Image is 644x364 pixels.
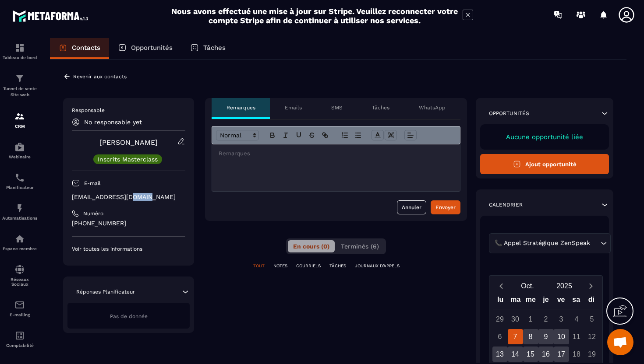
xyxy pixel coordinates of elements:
p: TÂCHES [329,263,346,269]
button: Open months overlay [509,278,546,294]
div: 15 [523,346,538,362]
p: Calendrier [489,201,523,208]
p: SMS [331,104,343,111]
div: ve [553,294,569,309]
button: En cours (0) [288,240,335,252]
p: E-mail [84,180,101,187]
img: scheduler [14,172,25,183]
p: Inscrits Masterclass [98,156,158,162]
button: Open years overlay [546,278,583,294]
div: Search for option [489,233,611,253]
span: Pas de donnée [110,313,148,319]
span: En cours (0) [293,243,329,250]
div: 10 [554,329,569,344]
div: 3 [554,311,569,327]
img: automations [14,234,25,244]
div: 8 [523,329,538,344]
p: Réponses Planificateur [76,288,135,295]
a: automationsautomationsAutomatisations [2,196,37,227]
img: formation [14,73,25,84]
div: Ouvrir le chat [607,329,633,355]
p: Opportunités [131,44,173,52]
p: Réseaux Sociaux [2,277,37,287]
p: WhatsApp [419,104,446,111]
div: di [584,294,599,309]
p: COURRIELS [296,263,321,269]
a: formationformationTableau de bord [2,36,37,66]
a: automationsautomationsWebinaire [2,135,37,166]
p: Opportunités [489,110,529,117]
a: emailemailE-mailing [2,293,37,324]
img: accountant [14,330,25,341]
div: 30 [508,311,523,327]
div: 2 [538,311,554,327]
button: Previous month [493,280,509,292]
div: 16 [538,346,554,362]
div: 17 [554,346,569,362]
p: Aucune opportunité liée [489,133,600,141]
img: formation [14,42,25,53]
div: 9 [538,329,554,344]
div: lu [493,294,508,309]
p: [EMAIL_ADDRESS][DOMAIN_NAME] [72,193,185,201]
p: No responsable yet [84,119,142,126]
p: Remarques [226,104,255,111]
a: Contacts [50,38,109,59]
a: automationsautomationsEspace membre [2,227,37,258]
div: 1 [523,311,538,327]
div: 11 [569,329,584,344]
a: schedulerschedulerPlanificateur [2,166,37,196]
div: 6 [492,329,508,344]
p: Numéro [83,210,103,217]
div: 29 [492,311,508,327]
p: Tâches [203,44,226,52]
button: Terminés (6) [336,240,384,252]
button: Ajout opportunité [480,154,609,174]
p: E-mailing [2,312,37,317]
img: formation [14,111,25,122]
div: 19 [584,346,600,362]
p: Webinaire [2,154,37,159]
div: Envoyer [435,203,456,212]
img: automations [14,142,25,152]
input: Search for option [592,238,598,248]
button: Next month [583,280,599,292]
a: social-networksocial-networkRéseaux Sociaux [2,258,37,293]
p: Tâches [372,104,389,111]
div: 7 [508,329,523,344]
a: Tâches [181,38,234,59]
div: 18 [569,346,584,362]
p: Automatisations [2,216,37,220]
p: CRM [2,124,37,129]
div: 13 [492,346,508,362]
p: Tunnel de vente Site web [2,86,37,98]
a: Opportunités [109,38,181,59]
p: Espace membre [2,246,37,251]
div: 12 [584,329,600,344]
p: Tableau de bord [2,55,37,60]
h2: Nous avons effectué une mise à jour sur Stripe. Veuillez reconnecter votre compte Stripe afin de ... [171,7,458,25]
img: social-network [14,264,25,275]
div: sa [569,294,584,309]
a: accountantaccountantComptabilité [2,324,37,354]
p: JOURNAUX D'APPELS [355,263,400,269]
p: NOTES [273,263,287,269]
button: Annuler [397,200,426,214]
span: 📞 Appel Stratégique ZenSpeak [492,238,592,248]
p: Contacts [72,44,100,52]
p: Responsable [72,107,185,114]
p: TOUT [253,263,265,269]
img: email [14,300,25,310]
div: je [538,294,554,309]
a: [PERSON_NAME] [99,138,158,147]
p: Planificateur [2,185,37,190]
div: 14 [508,346,523,362]
div: ma [508,294,524,309]
a: formationformationTunnel de vente Site web [2,66,37,105]
button: Envoyer [431,200,460,214]
div: me [523,294,538,309]
div: 4 [569,311,584,327]
img: logo [12,8,91,24]
span: Terminés (6) [341,243,379,250]
p: [PHONE_NUMBER] [72,219,185,227]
